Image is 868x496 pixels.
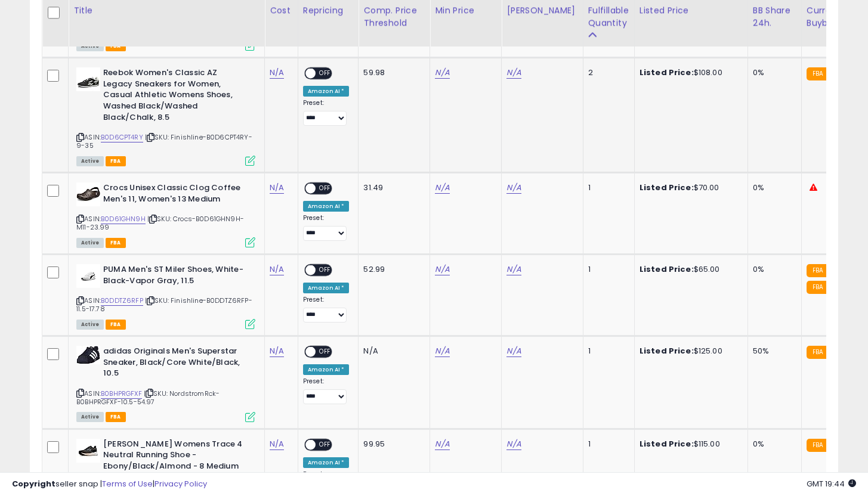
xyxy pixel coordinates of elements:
a: B0D61GHN9H [101,214,146,224]
a: N/A [506,67,521,79]
small: FBA [807,439,829,452]
div: ASIN: [76,67,255,165]
span: OFF [316,69,335,79]
img: 41pRs6A8-JL._SL40_.jpg [76,182,100,206]
div: 52.99 [363,264,421,275]
b: Listed Price: [640,438,694,449]
div: ASIN: [76,264,255,328]
a: N/A [270,438,284,450]
div: Preset: [303,377,350,404]
div: N/A [363,346,421,356]
b: Crocs Unisex Classic Clog Coffee Men's 11, Women's 13 Medium [103,182,248,207]
a: N/A [270,67,284,79]
a: N/A [506,182,521,194]
div: $70.00 [640,182,739,193]
a: N/A [435,345,449,357]
b: Listed Price: [640,67,694,78]
b: PUMA Men's ST Miler Shoes, White-Black-Vapor Gray, 11.5 [103,264,248,289]
span: OFF [316,184,335,194]
div: 0% [753,182,792,193]
div: Listed Price [640,4,743,17]
div: $115.00 [640,439,739,449]
a: N/A [270,263,284,275]
a: B0D6CPT4RY [101,132,143,142]
div: 31.49 [363,182,421,193]
div: Repricing [303,4,354,17]
span: | SKU: Crocs-B0D61GHN9H-M11-23.99 [76,214,244,232]
b: Reebok Women's Classic AZ Legacy Sneakers for Women, Casual Athletic Womens Shoes, Washed Black/W... [103,67,248,126]
div: $125.00 [640,346,739,356]
span: All listings currently available for purchase on Amazon [76,156,104,166]
div: seller snap | | [12,479,207,490]
div: 2 [588,67,625,78]
div: 0% [753,264,792,275]
span: | SKU: Finishline-B0D6CPT4RY-9-35 [76,132,252,150]
div: Preset: [303,214,350,241]
small: FBA [807,264,829,277]
div: 1 [588,182,625,193]
a: B0DDTZ6RFP [101,296,143,306]
div: $65.00 [640,264,739,275]
div: Preset: [303,99,350,126]
div: [PERSON_NAME] [506,4,577,17]
span: | SKU: Finishline-B0DDTZ6RFP-11.5-17.78 [76,296,252,314]
a: N/A [270,182,284,194]
b: [PERSON_NAME] Womens Trace 4 Neutral Running Shoe - Ebony/Black/Almond - 8 Medium [103,439,248,475]
div: Amazon AI * [303,283,350,293]
div: 1 [588,439,625,449]
span: FBA [106,156,126,166]
a: N/A [270,345,284,357]
a: N/A [506,345,521,357]
span: FBA [106,412,126,422]
div: Min Price [435,4,496,17]
div: Amazon AI * [303,457,350,468]
div: 50% [753,346,792,356]
div: Cost [270,4,293,17]
div: 1 [588,346,625,356]
div: Amazon AI * [303,86,350,97]
b: Listed Price: [640,345,694,356]
span: All listings currently available for purchase on Amazon [76,412,104,422]
div: ASIN: [76,346,255,421]
span: FBA [106,320,126,330]
div: Comp. Price Threshold [363,4,425,29]
div: Amazon AI * [303,364,350,375]
div: $108.00 [640,67,739,78]
div: 59.98 [363,67,421,78]
b: Listed Price: [640,182,694,193]
img: 416E81yNBZL._SL40_.jpg [76,346,100,364]
a: Privacy Policy [155,478,207,489]
span: All listings currently available for purchase on Amazon [76,320,104,330]
b: adidas Originals Men's Superstar Sneaker, Black/Core White/Black, 10.5 [103,346,248,382]
div: Fulfillable Quantity [588,4,629,29]
span: OFF [316,265,335,275]
img: 413WHeUxrlL._SL40_.jpg [76,67,100,91]
a: N/A [435,263,449,275]
a: Terms of Use [102,478,153,489]
a: N/A [506,263,521,275]
strong: Copyright [12,478,55,489]
a: N/A [506,438,521,450]
div: Preset: [303,296,350,323]
div: Amazon AI * [303,201,350,212]
small: FBA [807,67,829,80]
span: 2025-10-9 19:44 GMT [807,478,856,489]
span: All listings currently available for purchase on Amazon [76,238,104,248]
img: 31JWYdnHlQL._SL40_.jpg [76,439,100,463]
a: N/A [435,438,449,450]
div: Current Buybox Price [807,4,868,29]
div: 99.95 [363,439,421,449]
div: ASIN: [76,182,255,246]
div: 0% [753,439,792,449]
span: FBA [106,238,126,248]
small: FBA [807,346,829,359]
small: FBA [807,281,829,294]
div: BB Share 24h. [753,4,796,29]
img: 21qy1jhzU9L._SL40_.jpg [76,264,100,288]
div: 1 [588,264,625,275]
div: 0% [753,67,792,78]
div: Title [73,4,260,17]
a: N/A [435,67,449,79]
span: OFF [316,439,335,449]
a: B0BHPRGFXF [101,389,142,399]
